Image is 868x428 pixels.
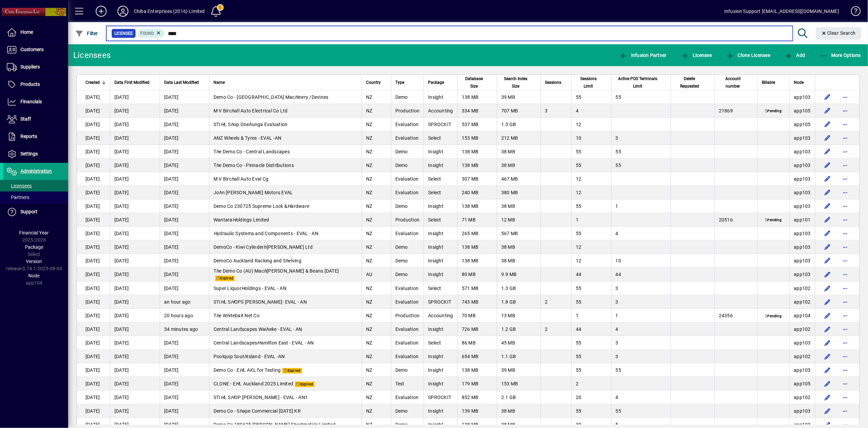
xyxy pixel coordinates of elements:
[822,228,833,239] button: Edit
[840,255,851,266] button: More options
[214,108,288,113] span: M V Birc all Auto Electrical Co Ltd
[497,104,540,118] td: 707 MB
[763,109,783,114] span: Pending
[391,158,424,172] td: Demo
[571,90,611,104] td: 55
[77,90,110,104] td: [DATE]
[110,227,160,240] td: [DATE]
[20,81,40,87] span: Products
[428,79,453,86] div: Package
[286,258,288,263] em: h
[571,227,611,240] td: 55
[840,392,851,403] button: More options
[540,104,571,118] td: 3
[794,217,811,223] span: app101.prod.infusionbusinesssoftware.com
[110,240,160,254] td: [DATE]
[457,118,497,131] td: 537 MB
[822,392,833,403] button: Edit
[840,337,851,348] button: More options
[391,186,424,199] td: Evaluation
[366,79,381,86] span: Country
[362,172,391,186] td: NZ
[77,199,110,213] td: [DATE]
[840,310,851,321] button: More options
[822,337,833,348] button: Edit
[822,187,833,198] button: Edit
[362,131,391,145] td: NZ
[822,119,833,130] button: Edit
[497,145,540,158] td: 38 MB
[3,111,68,128] a: Staff
[7,183,32,188] span: Licensees
[840,187,851,198] button: More options
[840,119,851,130] button: More options
[110,186,160,199] td: [DATE]
[840,324,851,335] button: More options
[3,76,68,93] a: Products
[20,64,40,70] span: Suppliers
[724,49,772,61] button: Clone Licensee
[822,160,833,171] button: Edit
[110,90,160,104] td: [DATE]
[3,203,68,220] a: Support
[571,254,611,267] td: 12
[424,254,457,267] td: Insight
[3,41,68,58] a: Customers
[675,75,710,90] div: Delete Requested
[233,217,236,223] em: H
[840,92,851,103] button: More options
[362,186,391,199] td: NZ
[497,199,540,213] td: 38 MB
[571,213,611,227] td: 1
[295,94,298,100] em: h
[794,79,804,86] span: Node
[571,131,611,145] td: 10
[160,90,209,104] td: [DATE]
[822,214,833,225] button: Edit
[362,118,391,131] td: NZ
[391,240,424,254] td: Demo
[571,172,611,186] td: 12
[545,79,567,86] div: Sessions
[462,75,493,90] div: Database Size
[160,254,209,267] td: [DATE]
[822,133,833,143] button: Edit
[497,118,540,131] td: 1.3 GB
[362,199,391,213] td: NZ
[3,59,68,76] a: Suppliers
[77,186,110,199] td: [DATE]
[571,145,611,158] td: 55
[391,213,424,227] td: Production
[110,145,160,158] td: [DATE]
[20,168,52,174] span: Administration
[214,231,318,236] span: ydraulic Systems and Components - EVAL - AN
[675,75,704,90] span: Delete Requested
[214,190,293,195] span: Jo n [PERSON_NAME] Motors EVAL
[20,151,38,156] span: Settings
[424,186,457,199] td: Select
[497,240,540,254] td: 38 MB
[77,240,110,254] td: [DATE]
[822,105,833,116] button: Edit
[264,244,267,250] em: h
[840,201,851,212] button: More options
[110,213,160,227] td: [DATE]
[457,227,497,240] td: 265 MB
[391,118,424,131] td: Evaluation
[501,75,536,90] div: Search Index Size
[287,203,291,209] em: H
[424,118,457,131] td: SPROCKIT
[362,104,391,118] td: NZ
[160,213,209,227] td: [DATE]
[214,79,225,86] span: Name
[214,163,294,168] span: T e Demo Co - Pinnacle Distributions
[424,90,457,104] td: Insight
[110,254,160,267] td: [DATE]
[114,79,149,86] span: Data First Modified
[362,254,391,267] td: NZ
[114,30,133,37] span: Licensee
[114,79,156,86] div: Data First Modified
[77,213,110,227] td: [DATE]
[571,240,611,254] td: 12
[216,163,219,168] em: h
